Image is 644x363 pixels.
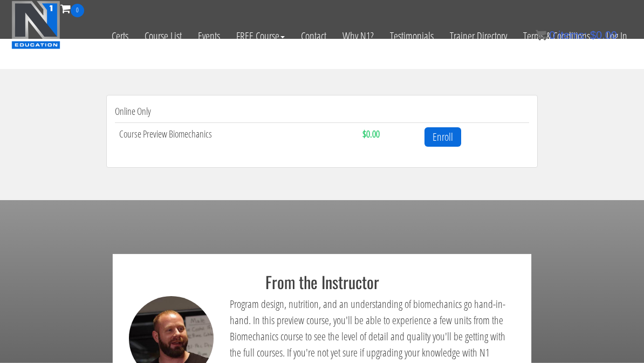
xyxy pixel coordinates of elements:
[60,1,84,16] a: 0
[115,106,529,117] h4: Online Only
[115,122,358,151] td: Course Preview Biomechanics
[136,17,190,55] a: Course List
[590,29,596,41] span: $
[442,17,515,55] a: Trainer Directory
[362,127,380,140] strong: $0.00
[424,127,461,147] a: Enroll
[71,4,84,17] span: 0
[590,29,617,41] bdi: 0.00
[598,17,635,55] a: Log In
[549,29,555,41] span: 0
[121,273,523,291] h2: From the Instructor
[382,17,442,55] a: Testimonials
[190,17,228,55] a: Events
[536,30,546,40] img: icon11.png
[536,29,617,41] a: 0 items: $0.00
[515,17,598,55] a: Terms & Conditions
[228,17,293,55] a: FREE Course
[104,17,136,55] a: Certs
[558,29,587,41] span: items:
[11,1,60,49] img: n1-education
[334,17,382,55] a: Why N1?
[293,17,334,55] a: Contact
